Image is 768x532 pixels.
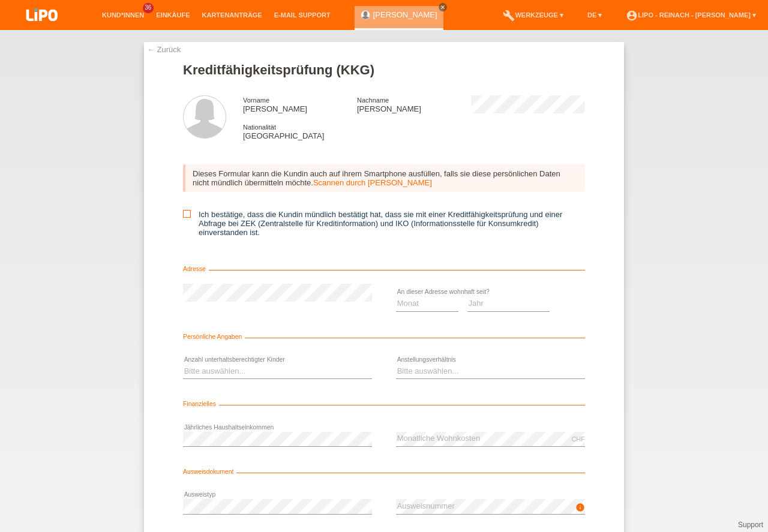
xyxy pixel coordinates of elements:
a: close [439,3,447,11]
a: Einkäufe [150,11,196,19]
a: Support [738,521,763,529]
span: Ausweisdokument [183,468,236,475]
span: Finanzielles [183,401,219,407]
span: Nachname [357,97,389,104]
span: Persönliche Angaben [183,333,245,340]
span: Nationalität [243,124,276,131]
a: LIPO pay [12,25,72,34]
i: account_circle [626,10,638,22]
div: [GEOGRAPHIC_DATA] [243,122,357,140]
a: ← Zurück [147,45,181,54]
span: Vorname [243,97,269,104]
a: DE ▾ [581,11,608,19]
div: CHF [571,435,585,443]
a: E-Mail Support [268,11,337,19]
span: 36 [143,3,154,13]
div: [PERSON_NAME] [357,95,471,113]
div: [PERSON_NAME] [243,95,357,113]
label: Ich bestätige, dass die Kundin mündlich bestätigt hat, dass sie mit einer Kreditfähigkeitsprüfung... [183,210,585,237]
a: buildWerkzeuge ▾ [497,11,569,19]
i: info [575,503,585,512]
a: account_circleLIPO - Reinach - [PERSON_NAME] ▾ [620,11,762,19]
i: close [440,4,446,10]
a: [PERSON_NAME] [373,10,437,19]
a: Kartenanträge [196,11,268,19]
a: Kund*innen [96,11,150,19]
div: Dieses Formular kann die Kundin auch auf ihrem Smartphone ausfüllen, falls sie diese persönlichen... [183,164,585,192]
a: info [575,506,585,513]
a: Scannen durch [PERSON_NAME] [313,178,432,187]
i: build [503,10,515,22]
h1: Kreditfähigkeitsprüfung (KKG) [183,62,585,77]
span: Adresse [183,266,209,272]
